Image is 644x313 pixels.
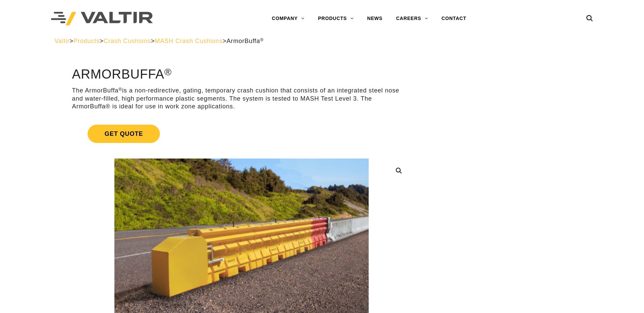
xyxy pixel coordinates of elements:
[361,12,389,25] a: NEWS
[155,38,223,44] a: MASH Crash Cushions
[55,37,590,45] div: > > > >
[72,87,411,110] p: The ArmorBuffa is a non-redirective, gating, temporary crash cushion that consists of an integrat...
[226,38,263,44] span: ArmorBuffa
[73,38,99,44] a: Products
[435,12,473,25] a: CONTACT
[51,12,153,26] img: Valtir
[260,37,264,42] sup: ®
[55,38,70,44] a: Valtir
[88,125,160,143] span: Get Quote
[311,12,361,25] a: PRODUCTS
[72,67,411,82] h1: ArmorBuffa
[164,66,172,77] sup: ®
[389,12,435,25] a: CAREERS
[72,117,411,151] a: Get Quote
[104,38,151,44] a: Crash Cushions
[265,12,311,25] a: COMPANY
[118,87,122,92] sup: ®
